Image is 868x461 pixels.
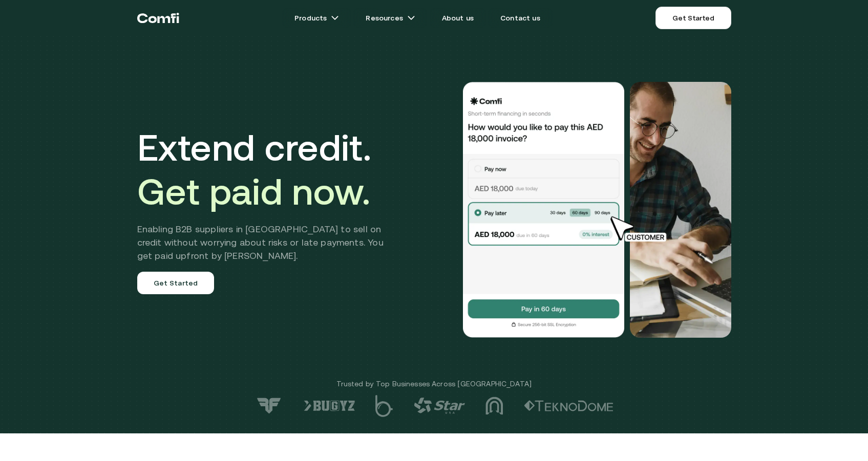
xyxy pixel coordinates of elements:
[655,7,731,29] a: Get Started
[524,400,613,411] img: logo-2
[137,223,399,262] h2: Enabling B2B suppliers in [GEOGRAPHIC_DATA] to sell on credit without worrying about risks or lat...
[331,14,339,22] img: arrow icons
[462,82,626,338] img: Would you like to pay this AED 18,000.00 invoice?
[255,397,283,414] img: logo-7
[282,8,351,28] a: Productsarrow icons
[137,125,399,213] h1: Extend credit.
[304,400,355,411] img: logo-6
[485,397,503,415] img: logo-3
[630,82,731,338] img: Would you like to pay this AED 18,000.00 invoice?
[488,8,553,28] a: Contact us
[407,14,415,22] img: arrow icons
[414,398,465,414] img: logo-4
[137,3,179,33] a: Return to the top of the Comfi home page
[430,8,486,28] a: About us
[603,215,678,244] img: cursor
[137,272,215,294] a: Get Started
[375,395,393,417] img: logo-5
[353,8,427,28] a: Resourcesarrow icons
[137,170,371,212] span: Get paid now.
